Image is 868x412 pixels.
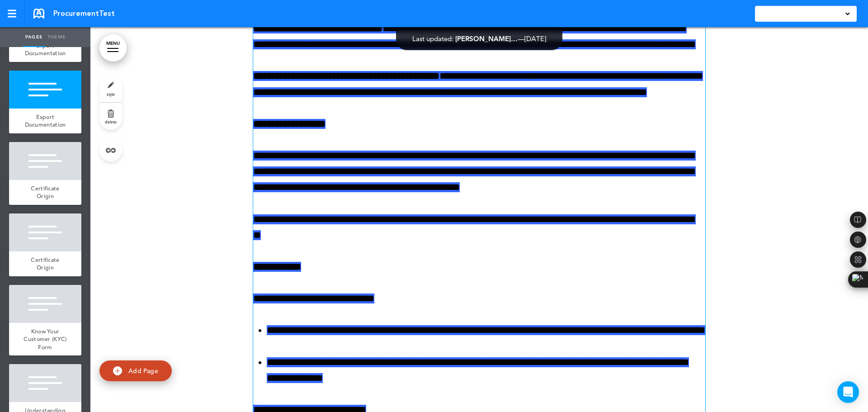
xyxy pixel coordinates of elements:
img: add.svg [113,366,122,375]
a: style [99,75,122,102]
span: ProcurementTest [53,9,115,19]
a: Certificate Origin [9,251,81,276]
span: Certificate Origin [31,185,59,200]
a: delete [99,103,122,130]
span: style [107,91,115,97]
a: Certificate Origin [9,180,81,205]
span: [PERSON_NAME]… [455,34,518,43]
span: Export Documentation [25,113,66,129]
span: Add Page [128,367,158,375]
a: Add Page [99,360,172,382]
span: delete [105,119,117,124]
span: [DATE] [524,34,546,43]
a: MENU [99,34,127,62]
a: Know Your Customer (KYC) Form [9,323,81,356]
a: Theme [45,27,68,47]
span: Certificate Origin [31,256,59,272]
div: Open Intercom Messenger [837,381,859,403]
span: Last updated: [412,34,453,43]
div: — [412,35,546,42]
a: Export Documentation [9,37,81,62]
span: Know Your Customer (KYC) Form [24,327,66,351]
span: Export Documentation [25,42,66,57]
a: Pages [23,27,45,47]
a: Export Documentation [9,109,81,133]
